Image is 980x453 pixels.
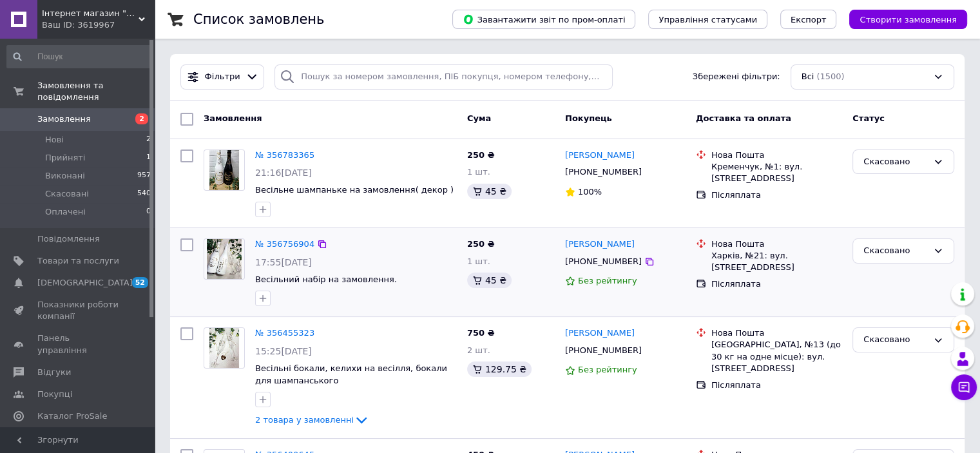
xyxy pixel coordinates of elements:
[467,328,495,338] span: 750 ₴
[711,278,842,290] div: Післяплата
[711,161,842,184] div: Кременчук, №1: вул. [STREET_ADDRESS]
[45,206,86,218] span: Оплачені
[711,250,842,273] div: Харків, №21: вул. [STREET_ADDRESS]
[696,113,791,123] span: Доставка та оплата
[45,134,64,146] span: Нові
[255,257,312,267] span: 17:55[DATE]
[135,113,148,124] span: 2
[467,345,490,355] span: 2 шт.
[37,255,119,267] span: Товари та послуги
[274,64,613,90] input: Пошук за номером замовлення, ПІБ покупця, номером телефону, Email, номером накладної
[146,152,151,164] span: 1
[863,155,928,169] div: Скасовано
[204,327,245,369] a: Фото товару
[209,328,240,368] img: Фото товару
[711,339,842,374] div: [GEOGRAPHIC_DATA], №13 (до 30 кг на одне місце): вул. [STREET_ADDRESS]
[578,276,637,285] span: Без рейтингу
[463,14,625,25] span: Завантажити звіт по пром-оплаті
[467,150,495,160] span: 250 ₴
[6,45,152,68] input: Пошук
[658,15,757,24] span: Управління статусами
[42,8,139,19] span: Інтернет магазин "Decor Land власне виробництво"
[37,233,100,245] span: Повідомлення
[146,134,151,146] span: 2
[852,113,885,123] span: Статус
[562,253,644,270] div: [PHONE_NUMBER]
[45,152,85,164] span: Прийняті
[802,71,814,83] span: Всі
[193,12,324,27] h1: Список замовлень
[37,80,155,103] span: Замовлення та повідомлення
[562,342,644,359] div: [PHONE_NUMBER]
[209,150,240,190] img: Фото товару
[146,206,151,218] span: 0
[565,113,612,123] span: Покупець
[565,327,635,340] a: [PERSON_NAME]
[207,239,241,279] img: Фото товару
[711,238,842,250] div: Нова Пошта
[467,273,512,288] div: 45 ₴
[37,299,119,322] span: Показники роботи компанії
[711,189,842,201] div: Післяплата
[467,239,495,249] span: 250 ₴
[255,275,397,284] a: Весільний набір на замовлення.
[255,346,312,356] span: 15:25[DATE]
[37,367,71,378] span: Відгуки
[863,244,928,258] div: Скасовано
[816,72,844,81] span: (1500)
[137,170,151,182] span: 957
[578,365,637,374] span: Без рейтингу
[791,15,827,24] span: Експорт
[255,363,447,385] a: Весільні бокали, келихи на весілля, бокали для шампанського
[37,410,107,422] span: Каталог ProSale
[711,327,842,339] div: Нова Пошта
[137,188,151,200] span: 540
[42,19,155,31] div: Ваш ID: 3619967
[255,150,314,160] a: № 356783365
[860,15,957,24] span: Створити замовлення
[648,10,767,29] button: Управління статусами
[562,164,644,180] div: [PHONE_NUMBER]
[204,113,262,123] span: Замовлення
[467,361,532,377] div: 129.75 ₴
[204,149,245,191] a: Фото товару
[467,167,490,177] span: 1 шт.
[693,71,780,83] span: Збережені фільтри:
[37,333,119,356] span: Панель управління
[836,14,967,24] a: Створити замовлення
[255,168,312,178] span: 21:16[DATE]
[849,10,967,29] button: Створити замовлення
[951,374,977,400] button: Чат з покупцем
[45,170,85,182] span: Виконані
[205,71,240,83] span: Фільтри
[204,238,245,280] a: Фото товару
[467,113,491,123] span: Cума
[255,415,354,425] span: 2 товара у замовленні
[132,277,148,288] span: 52
[711,149,842,161] div: Нова Пошта
[255,415,369,425] a: 2 товара у замовленні
[780,10,837,29] button: Експорт
[467,184,512,199] div: 45 ₴
[255,328,314,338] a: № 356455323
[45,188,89,200] span: Скасовані
[863,333,928,347] div: Скасовано
[255,185,454,195] a: Весільне шампаньке на замовлення( декор )
[37,277,133,289] span: [DEMOGRAPHIC_DATA]
[37,113,91,125] span: Замовлення
[565,149,635,162] a: [PERSON_NAME]
[565,238,635,251] a: [PERSON_NAME]
[467,256,490,266] span: 1 шт.
[255,239,314,249] a: № 356756904
[37,389,72,400] span: Покупці
[578,187,602,197] span: 100%
[452,10,635,29] button: Завантажити звіт по пром-оплаті
[711,380,842,391] div: Післяплата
